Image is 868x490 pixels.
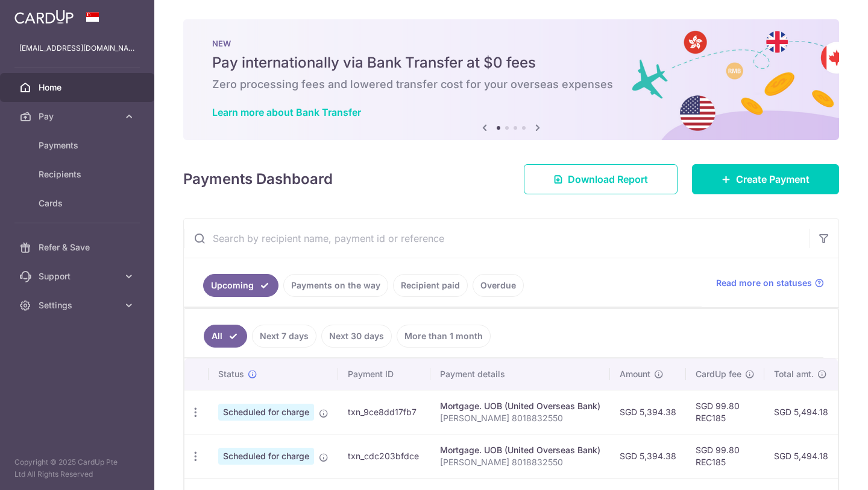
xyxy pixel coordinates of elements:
span: Pay [39,110,118,122]
h4: Payments Dashboard [183,168,333,190]
a: Create Payment [692,164,839,194]
span: Scheduled for charge [218,448,314,465]
th: Payment details [430,358,610,390]
span: Scheduled for charge [218,404,314,421]
h6: Zero processing fees and lowered transfer cost for your overseas expenses [212,77,810,92]
td: SGD 99.80 REC185 [686,390,764,434]
td: SGD 5,394.38 [610,434,686,478]
td: SGD 5,494.18 [764,434,840,478]
a: Upcoming [203,274,278,297]
span: Status [218,368,244,380]
span: Cards [39,197,118,209]
a: Download Report [524,164,678,194]
a: Payments on the way [283,274,388,297]
span: Create Payment [736,172,810,186]
a: Next 7 days [252,325,316,348]
a: All [204,325,247,348]
span: Recipients [39,168,118,180]
td: SGD 5,394.38 [610,390,686,434]
th: Payment ID [338,358,430,390]
a: Learn more about Bank Transfer [212,106,361,118]
a: Overdue [473,274,524,297]
span: Settings [39,299,118,311]
a: Next 30 days [321,325,392,348]
td: txn_cdc203bfdce [338,434,430,478]
div: Mortgage. UOB (United Overseas Bank) [440,400,600,412]
img: CardUp [14,10,74,24]
img: Bank transfer banner [183,19,839,140]
p: [EMAIL_ADDRESS][DOMAIN_NAME] [19,42,135,54]
span: Refer & Save [39,241,118,253]
span: Total amt. [774,368,814,380]
h5: Pay internationally via Bank Transfer at $0 fees [212,53,810,72]
span: Home [39,81,118,94]
a: Recipient paid [393,274,468,297]
span: Support [39,270,118,282]
td: txn_9ce8dd17fb7 [338,390,430,434]
span: Amount [620,368,650,380]
p: NEW [212,39,810,48]
span: Read more on statuses [716,277,812,289]
td: SGD 99.80 REC185 [686,434,764,478]
div: Mortgage. UOB (United Overseas Bank) [440,444,600,456]
span: Payments [39,139,118,151]
a: Read more on statuses [716,277,824,289]
p: [PERSON_NAME] 8018832550 [440,456,600,468]
a: More than 1 month [397,325,491,348]
span: Download Report [568,172,648,186]
td: SGD 5,494.18 [764,390,840,434]
p: [PERSON_NAME] 8018832550 [440,412,600,424]
input: Search by recipient name, payment id or reference [184,219,810,258]
span: CardUp fee [696,368,741,380]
